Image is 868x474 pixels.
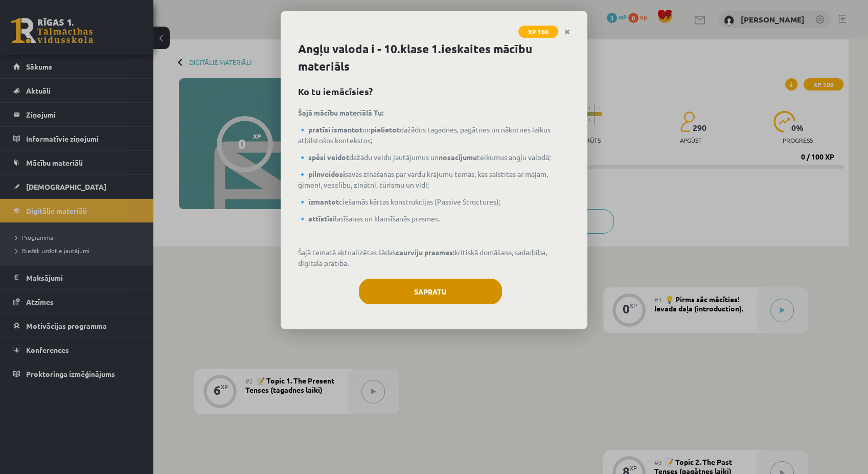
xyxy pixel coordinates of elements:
[298,124,570,146] p: un dažādus tagadnes, pagātnes un nākotnes laikus atbilstošos kontekstos;
[396,247,454,257] strong: caurviju prasmes:
[439,152,477,162] strong: nosacījumu
[298,84,570,98] h2: Ko tu iemācīsies?
[298,108,383,117] strong: Šajā mācību materiālā Tu:
[298,197,339,206] strong: 🔹 izmantot
[298,196,570,207] p: ciešamās kārtas konstrukcijas (Passive Structures);
[359,279,502,304] button: Sapratu
[298,247,570,268] p: Šajā tematā aktualizētas šādas kritiskā domāšana, sadarbība, digitālā pratība.
[298,214,335,223] strong: 🔹 attīstīsi
[371,125,400,134] strong: pielietot
[298,152,570,163] p: dažādu veidu jautājumus un teikumus angļu valodā;
[518,26,558,38] span: XP 100
[298,152,349,162] strong: 🔹 spēsi veidot
[298,40,570,75] h1: Angļu valoda i - 10.klase 1.ieskaites mācību materiāls
[298,125,362,134] strong: 🔹 pratīsi izmantot
[298,213,570,224] p: lasīšanas un klausīšanās prasmes.
[298,169,570,190] p: savas zināšanas par vārdu krājumu tēmās, kas saistītas ar mājām, ģimeni, veselību, zinātni, tūris...
[298,169,345,178] strong: 🔹 pilnveidosi
[558,22,576,42] a: Close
